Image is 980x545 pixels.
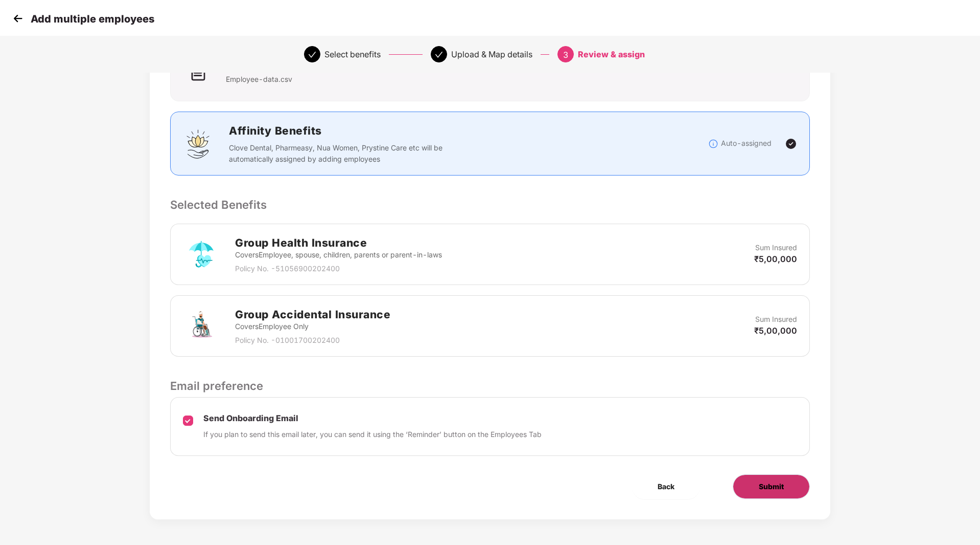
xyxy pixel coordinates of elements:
[229,122,596,139] h2: Affinity Benefits
[658,481,674,492] span: Back
[183,128,214,159] img: svg+xml;base64,PHN2ZyBpZD0iQWZmaW5pdHlfQmVuZWZpdHMiIGRhdGEtbmFtZT0iQWZmaW5pdHkgQmVuZWZpdHMiIHhtbG...
[785,138,797,150] img: svg+xml;base64,PHN2ZyBpZD0iVGljay0yNHgyNCIgeG1sbnM9Imh0dHA6Ly93d3cudzMub3JnLzIwMDAvc3ZnIiB3aWR0aD...
[451,46,532,62] div: Upload & Map details
[203,429,542,440] p: If you plan to send this email later, you can send it using the ‘Reminder’ button on the Employee...
[759,481,784,492] span: Submit
[183,236,220,273] img: svg+xml;base64,PHN2ZyB4bWxucz0iaHR0cDovL3d3dy53My5vcmcvMjAwMC9zdmciIHdpZHRoPSI3MiIgaGVpZ2h0PSI3Mi...
[235,234,442,251] h2: Group Health Insurance
[754,253,797,265] p: ₹5,00,000
[755,314,797,325] p: Sum Insured
[203,413,542,424] p: Send Onboarding Email
[10,11,26,26] img: svg+xml;base64,PHN2ZyB4bWxucz0iaHR0cDovL3d3dy53My5vcmcvMjAwMC9zdmciIHdpZHRoPSIzMCIgaGVpZ2h0PSIzMC...
[324,46,381,62] div: Select benefits
[708,139,718,149] img: svg+xml;base64,PHN2ZyBpZD0iSW5mb18tXzMyeDMyIiBkYXRhLW5hbWU9IkluZm8gLSAzMngzMiIgeG1sbnM9Imh0dHA6Ly...
[170,377,810,395] p: Email preference
[183,308,220,344] img: svg+xml;base64,PHN2ZyB4bWxucz0iaHR0cDovL3d3dy53My5vcmcvMjAwMC9zdmciIHdpZHRoPSI3MiIgaGVpZ2h0PSI3Mi...
[31,13,154,25] p: Add multiple employees
[235,306,390,323] h2: Group Accidental Insurance
[563,50,568,60] span: 3
[632,474,700,499] button: Back
[754,325,797,336] p: ₹5,00,000
[308,51,316,59] span: check
[235,335,390,346] p: Policy No. - 01001700202400
[226,74,375,85] p: Employee-data.csv
[435,51,443,59] span: check
[235,263,442,274] p: Policy No. - 51056900202400
[755,242,797,253] p: Sum Insured
[235,321,390,332] p: Covers Employee Only
[235,249,442,260] p: Covers Employee, spouse, children, parents or parent-in-laws
[733,474,810,499] button: Submit
[578,46,645,62] div: Review & assign
[721,138,772,149] p: Auto-assigned
[170,196,810,213] p: Selected Benefits
[229,142,449,165] p: Clove Dental, Pharmeasy, Nua Women, Prystine Care etc will be automatically assigned by adding em...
